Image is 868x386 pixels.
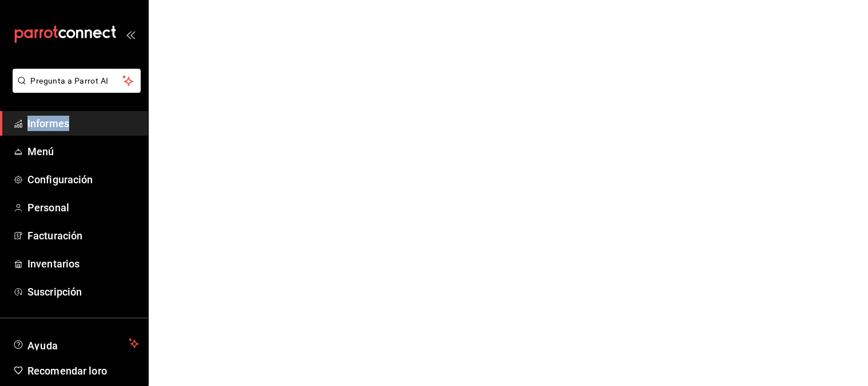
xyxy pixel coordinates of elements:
button: abrir_cajón_menú [126,30,135,39]
font: Suscripción [27,286,82,298]
font: Configuración [27,174,93,186]
font: Menú [27,145,54,157]
button: Pregunta a Parrot AI [13,69,141,93]
font: Facturación [27,230,82,242]
font: Inventarios [27,258,80,270]
a: Pregunta a Parrot AI [8,83,141,95]
font: Informes [27,117,69,129]
font: Ayuda [27,340,58,352]
font: Pregunta a Parrot AI [31,76,109,85]
font: Recomendar loro [27,365,107,377]
font: Personal [27,202,69,214]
